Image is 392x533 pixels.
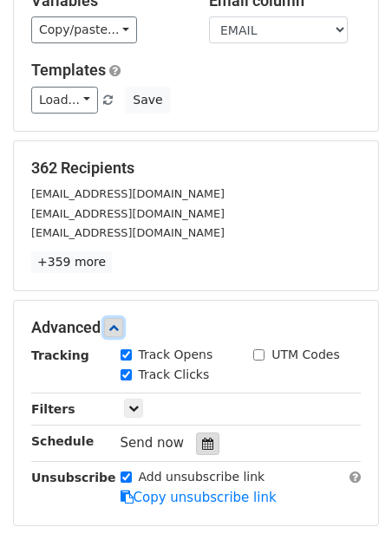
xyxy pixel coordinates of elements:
strong: Schedule [31,434,94,448]
label: UTM Codes [271,346,339,364]
button: Save [125,87,170,114]
strong: Tracking [31,348,89,362]
label: Track Clicks [139,366,210,384]
label: Add unsubscribe link [139,468,265,486]
span: Send now [121,435,185,451]
strong: Unsubscribe [31,471,116,484]
h5: Advanced [31,318,361,337]
label: Track Opens [139,346,213,364]
a: Templates [31,61,106,79]
small: [EMAIL_ADDRESS][DOMAIN_NAME] [31,187,225,200]
a: Load... [31,87,98,114]
a: +359 more [31,251,112,273]
a: Copy unsubscribe link [121,490,277,505]
strong: Filters [31,402,75,416]
h5: 362 Recipients [31,159,361,178]
small: [EMAIL_ADDRESS][DOMAIN_NAME] [31,207,225,220]
small: [EMAIL_ADDRESS][DOMAIN_NAME] [31,226,225,239]
iframe: Chat Widget [305,450,392,533]
a: Copy/paste... [31,16,137,43]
